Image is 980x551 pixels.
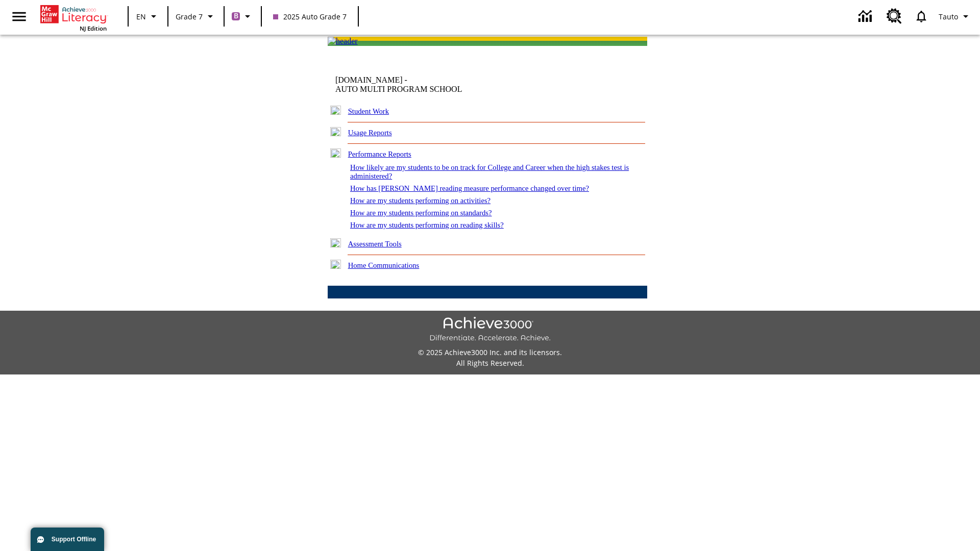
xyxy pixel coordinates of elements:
[273,11,347,22] span: 2025 Auto Grade 7
[52,536,96,543] span: Support Offline
[80,24,107,32] span: NJ Edition
[228,7,258,26] button: Boost Class color is purple. Change class color
[350,221,504,229] a: How are my students performing on reading skills?
[132,7,164,26] button: Language: EN, Select a language
[330,260,341,269] img: plus.gif
[935,7,976,26] button: Profile/Settings
[348,261,420,269] a: Home Communications
[330,238,341,247] img: plus.gif
[852,3,880,31] a: Data Center
[4,2,34,32] button: Open side menu
[348,107,389,115] a: Student Work
[880,3,908,30] a: Resource Center, Will open in new tab
[176,11,203,22] span: Grade 7
[335,76,523,94] td: [DOMAIN_NAME] -
[40,3,107,32] div: Home
[31,528,104,551] button: Support Offline
[348,129,392,137] a: Usage Reports
[348,240,402,248] a: Assessment Tools
[939,11,958,22] span: Tauto
[328,37,358,46] img: header
[908,3,935,30] a: Notifications
[429,317,551,343] img: Achieve3000 Differentiate Accelerate Achieve
[330,106,341,115] img: plus.gif
[350,196,491,205] a: How are my students performing on activities?
[136,11,146,22] span: EN
[234,10,238,22] span: B
[348,150,411,158] a: Performance Reports
[335,85,462,93] nobr: AUTO MULTI PROGRAM SCHOOL
[330,127,341,136] img: plus.gif
[330,148,341,158] img: minus.gif
[350,209,492,217] a: How are my students performing on standards?
[350,184,589,192] a: How has [PERSON_NAME] reading measure performance changed over time?
[171,7,220,26] button: Grade: Grade 7, Select a grade
[350,163,629,180] a: How likely are my students to be on track for College and Career when the high stakes test is adm...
